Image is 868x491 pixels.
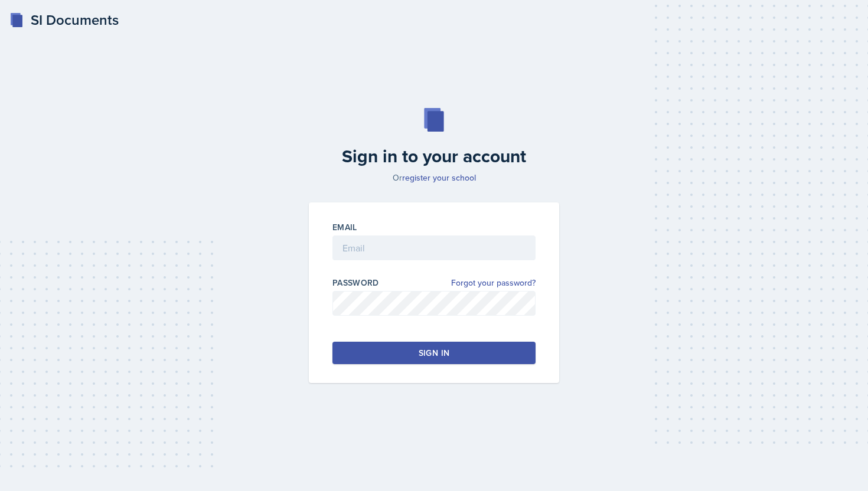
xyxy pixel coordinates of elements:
label: Password [332,277,379,289]
h2: Sign in to your account [302,146,566,167]
p: Or [302,172,566,184]
a: SI Documents [9,9,119,31]
a: Forgot your password? [451,277,536,289]
label: Email [332,221,357,233]
div: Sign in [419,347,449,359]
button: Sign in [332,342,536,364]
input: Email [332,235,536,260]
a: register your school [402,172,476,184]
